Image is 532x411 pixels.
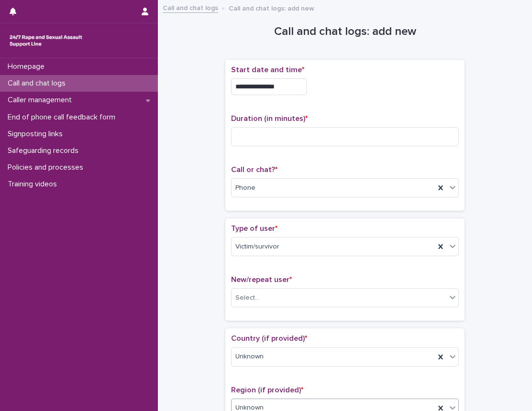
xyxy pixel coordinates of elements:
[231,66,304,74] span: Start date and time
[4,79,73,88] p: Call and chat logs
[8,31,84,50] img: rhQMoQhaT3yELyF149Cw
[4,62,52,71] p: Homepage
[4,146,86,155] p: Safeguarding records
[4,180,65,189] p: Training videos
[4,130,70,139] p: Signposting links
[231,386,303,394] span: Region (if provided)
[235,293,259,303] div: Select...
[231,335,307,342] span: Country (if provided)
[231,166,277,173] span: Call or chat?
[235,242,279,252] span: Victim/survivor
[231,276,292,283] span: New/repeat user
[231,225,277,232] span: Type of user
[163,2,218,13] a: Call and chat logs
[231,115,308,122] span: Duration (in minutes)
[235,183,255,193] span: Phone
[229,2,314,13] p: Call and chat logs: add new
[4,113,123,122] p: End of phone call feedback form
[4,96,79,105] p: Caller management
[235,352,264,362] span: Unknown
[225,25,465,39] h1: Call and chat logs: add new
[4,163,91,172] p: Policies and processes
